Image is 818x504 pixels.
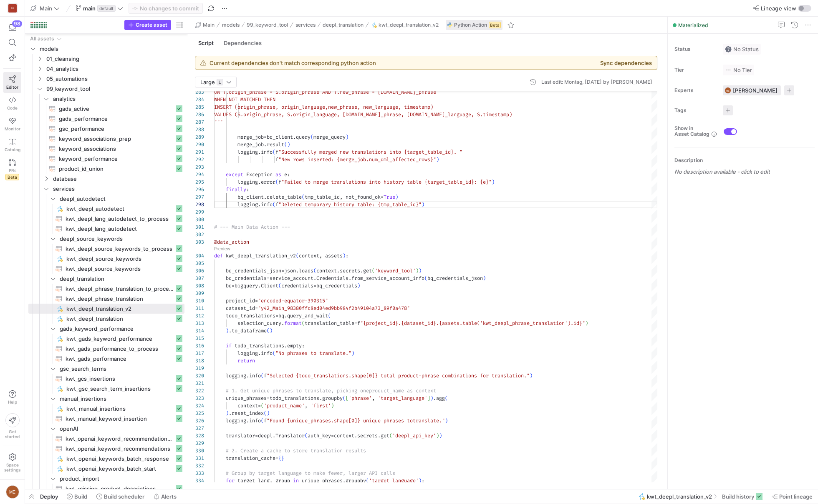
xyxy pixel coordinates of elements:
[28,454,184,464] a: kwt_openai_keywords_batch_response​​​​​
[63,489,91,504] button: Build
[313,134,346,140] span: merge_query
[214,239,249,245] span: @data_action
[346,194,381,200] span: not_found_ok
[237,134,264,140] span: merge_job
[28,104,184,114] div: Press SPACE to select this row.
[66,344,174,354] span: kwt_gads_performance_to_process​​​​​​​​​​
[74,493,87,500] span: Build
[195,223,204,231] div: 301
[296,267,299,274] span: .
[66,384,174,394] span: kwt_gsc_search_term_insertions​​​​​
[278,179,281,185] span: f
[28,194,184,204] div: Press SPACE to select this row.
[779,493,813,500] span: Point lineage
[60,394,183,404] span: manual_insertions
[195,148,204,156] div: 291
[73,3,125,14] button: maindefault
[195,193,204,201] div: 297
[66,454,174,464] span: kwt_openai_keywords_batch_response​​​​​
[379,22,439,28] span: kwt_deepl_translation_v2
[217,79,223,85] span: L
[200,79,215,85] span: Large
[28,224,184,234] a: kwt_deepl_lang_autodetect​​​​​​​​​​
[3,410,21,442] button: Getstarted
[422,201,424,208] span: )
[203,22,215,28] span: Main
[195,178,204,186] div: 295
[28,264,184,274] div: Press SPACE to select this row.
[195,259,204,267] div: 305
[28,444,184,454] a: kwt_openai_keyword_recommendations​​​​​​​​​​
[8,4,17,12] div: AB
[53,174,183,184] span: database
[28,384,184,394] a: kwt_gsc_search_term_insertions​​​​​
[299,267,313,274] span: loads
[28,324,184,334] div: Press SPACE to select this row.
[718,489,766,504] button: Build history
[674,46,716,52] span: Status
[195,171,204,178] div: 294
[28,104,184,114] a: gads_active​​​​​​​​​​
[28,244,184,254] div: Press SPACE to select this row.
[46,64,183,74] span: 04_analytics
[674,168,815,175] p: No description available - click to edit
[28,254,184,264] a: kwt_deepl_source_keywords​​​​​
[419,267,422,274] span: )
[104,493,144,500] span: Build scheduler
[214,224,290,230] span: # --- Main Data Action ---
[3,155,21,184] a: PRsBeta
[28,234,184,244] div: Press SPACE to select this row.
[28,334,184,344] a: kwt_gads_keyword_performance​​​​​
[195,252,204,259] div: 304
[28,244,184,254] a: kwt_deepl_source_keywords_to_process​​​​​​​​​​
[3,483,21,501] button: ME
[28,394,184,404] div: Press SPACE to select this row.
[427,179,492,185] span: target_table_id}: {e}"
[674,87,716,93] span: Experts
[28,114,184,124] div: Press SPACE to select this row.
[60,474,183,484] span: product_import
[195,231,204,238] div: 302
[60,194,183,204] span: deepl_autodetect
[273,149,275,155] span: (
[195,163,204,171] div: 293
[28,184,184,194] div: Press SPACE to select this row.
[28,334,184,344] div: Press SPACE to select this row.
[328,104,433,110] span: new_phrase, new_language, timestamp)
[28,294,184,304] div: Press SPACE to select this row.
[395,194,398,200] span: )
[226,171,243,178] span: except
[28,44,184,54] div: Press SPACE to select this row.
[340,267,360,274] span: secrets
[66,464,174,474] span: kwt_openai_keywords_batch_start​​​​​
[5,147,20,152] span: Catalog
[678,22,708,28] span: Materialized
[28,404,184,414] a: kwt_manual_insertions​​​​​
[369,20,441,30] button: kwt_deepl_translation_v2
[261,149,273,155] span: info
[66,224,174,234] span: kwt_deepl_lang_autodetect​​​​​​​​​​
[59,114,174,124] span: gads_performance​​​​​​​​​​
[258,201,261,208] span: .
[28,34,184,44] div: Press SPACE to select this row.
[59,134,174,144] span: keyword_associations_prep​​​​​​​​​​
[28,124,184,134] a: gsc_performance​​​​​​​​​​
[66,444,174,454] span: kwt_openai_keyword_recommendations​​​​​​​​​​
[319,252,322,259] span: ,
[267,194,302,200] span: delete_table
[195,111,204,118] div: 286
[258,179,261,185] span: .
[264,141,267,148] span: .
[53,94,183,104] span: analytics
[28,94,184,104] div: Press SPACE to select this row.
[195,96,204,103] div: 284
[372,267,375,274] span: (
[725,87,731,94] div: ME
[214,247,230,251] a: Preview
[3,114,21,135] a: Monitor
[275,171,281,178] span: as
[28,374,184,384] a: kwt_gcs_insertions​​​​​​​​​​
[237,201,258,208] span: logging
[305,194,340,200] span: tmp_table_id
[275,201,278,208] span: f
